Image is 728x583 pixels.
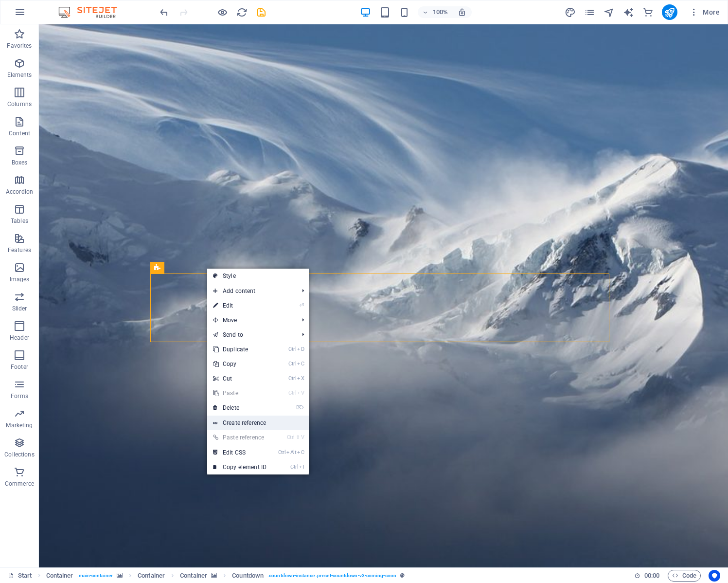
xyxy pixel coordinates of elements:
[286,449,296,455] i: Alt
[709,570,720,582] button: Usercentrics
[288,390,296,396] i: Ctrl
[180,570,207,582] span: Click to select. Double-click to edit
[255,6,267,18] button: save
[236,6,248,18] button: reload
[297,375,304,382] i: X
[297,361,304,367] i: C
[207,416,309,430] a: Create reference
[287,434,295,440] i: Ctrl
[5,480,34,488] p: Commerce
[207,401,272,415] a: ⌦Delete
[46,570,73,582] span: Click to select. Double-click to edit
[634,570,660,582] h6: Session time
[207,328,294,342] a: Send to
[236,7,248,18] i: Reload page
[11,392,28,400] p: Forms
[296,404,304,411] i: ⌦
[207,430,272,445] a: Ctrl⇧VPaste reference
[623,6,635,18] button: text_generator
[7,42,32,50] p: Favorites
[672,570,696,582] span: Code
[400,573,405,578] i: This element is a customizable preset
[159,7,170,18] i: Undo: Edit headline (Ctrl+Z)
[642,7,654,18] i: Commerce
[207,298,272,313] a: ⏎Edit
[565,6,576,18] button: design
[4,451,34,458] p: Collections
[644,570,659,582] span: 00 00
[623,7,634,18] i: AI Writer
[207,313,294,328] span: Move
[138,570,165,582] span: Click to select. Double-click to edit
[207,269,309,283] a: Style
[6,421,33,429] p: Marketing
[207,342,272,357] a: CtrlDDuplicate
[664,7,675,18] i: Publish
[689,7,720,17] span: More
[11,363,28,371] p: Footer
[278,449,286,455] i: Ctrl
[8,246,31,254] p: Features
[207,371,272,386] a: CtrlXCut
[301,434,304,440] i: V
[300,302,304,309] i: ⏎
[10,334,29,342] p: Header
[297,449,304,455] i: C
[256,7,267,18] i: Save (Ctrl+S)
[6,188,33,196] p: Accordion
[8,570,32,582] a: Click to cancel selection. Double-click to open Pages
[651,572,653,579] span: :
[458,8,466,17] i: On resize automatically adjust zoom level to fit chosen device.
[9,129,30,137] p: Content
[290,464,298,470] i: Ctrl
[662,4,677,20] button: publish
[299,464,304,470] i: I
[604,7,615,18] i: Navigator
[418,6,452,18] button: 100%
[12,305,27,312] p: Slider
[642,6,654,18] button: commerce
[604,6,615,18] button: navigator
[12,159,28,166] p: Boxes
[46,570,405,582] nav: breadcrumb
[207,386,272,401] a: CtrlVPaste
[288,361,296,367] i: Ctrl
[207,460,272,474] a: CtrlICopy element ID
[56,6,129,18] img: Editor Logo
[211,573,217,578] i: This element contains a background
[7,100,32,108] p: Columns
[7,71,32,79] p: Elements
[288,375,296,382] i: Ctrl
[297,346,304,352] i: D
[296,434,300,440] i: ⇧
[158,6,170,18] button: undo
[207,445,272,460] a: CtrlAltCEdit CSS
[11,217,28,225] p: Tables
[117,573,123,578] i: This element contains a background
[432,6,448,18] h6: 100%
[10,275,30,283] p: Images
[216,6,228,18] button: Click here to leave preview mode and continue editing
[668,570,701,582] button: Code
[584,7,595,18] i: Pages (Ctrl+Alt+S)
[207,284,294,298] span: Add content
[207,357,272,371] a: CtrlCCopy
[267,570,396,582] span: . countdown-instance .preset-countdown-v3-coming-soon
[584,6,596,18] button: pages
[232,570,264,582] span: Click to select. Double-click to edit
[685,4,724,20] button: More
[77,570,113,582] span: . main-container
[288,346,296,352] i: Ctrl
[297,390,304,396] i: V
[565,7,576,18] i: Design (Ctrl+Alt+Y)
